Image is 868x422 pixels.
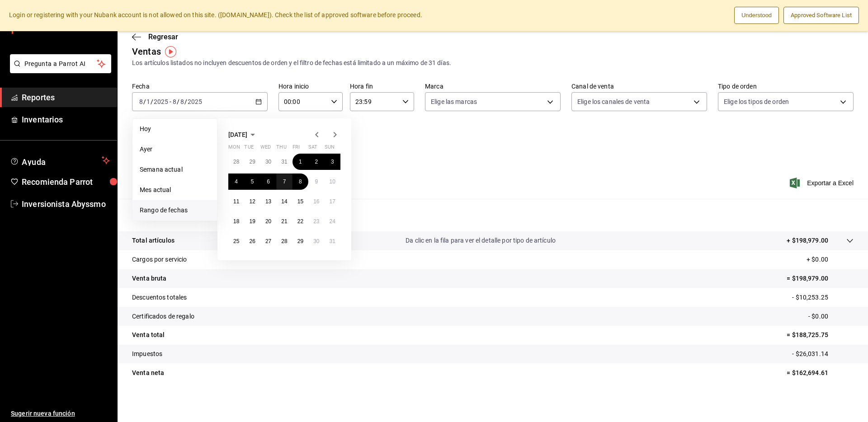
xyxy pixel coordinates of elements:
[143,98,146,105] span: /
[276,154,292,170] button: July 31, 2025
[151,98,153,105] span: /
[249,218,255,225] abbr: August 19, 2025
[228,213,244,230] button: August 18, 2025
[170,98,171,105] span: -
[406,236,556,245] p: Da clic en la fila para ver el detalle por tipo de artículo
[276,173,292,190] button: August 7, 2025
[787,274,854,283] p: = $198,979.00
[297,198,303,205] abbr: August 15, 2025
[787,368,854,378] p: = $162,694.61
[325,213,340,230] button: August 24, 2025
[718,83,854,89] label: Tipo de orden
[308,193,324,210] button: August 16, 2025
[22,155,98,166] span: Ayuda
[172,98,177,105] input: --
[313,238,319,244] abbr: August 30, 2025
[577,97,650,106] span: Elige los canales de venta
[276,193,292,210] button: August 14, 2025
[249,159,255,165] abbr: July 29, 2025
[297,218,303,225] abbr: August 22, 2025
[153,98,169,105] input: ----
[734,7,779,24] button: Understood
[308,213,324,230] button: August 23, 2025
[228,144,240,154] abbr: Monday
[292,213,308,230] button: August 22, 2025
[787,330,854,340] p: = $188,725.75
[251,178,254,185] abbr: August 5, 2025
[571,83,707,89] label: Canal de venta
[308,233,324,249] button: August 30, 2025
[24,59,97,69] span: Pregunta a Parrot AI
[283,178,286,185] abbr: August 7, 2025
[265,238,271,244] abbr: August 27, 2025
[330,178,335,185] abbr: August 10, 2025
[315,178,318,185] abbr: August 9, 2025
[281,218,287,225] abbr: August 21, 2025
[292,154,308,170] button: August 1, 2025
[325,154,340,170] button: August 3, 2025
[228,173,244,190] button: August 4, 2025
[146,98,151,105] input: --
[132,45,161,58] div: Ventas
[249,198,255,205] abbr: August 12, 2025
[260,233,276,249] button: August 27, 2025
[265,198,271,205] abbr: August 13, 2025
[140,206,210,215] span: Rango de fechas
[132,349,162,359] p: Impuestos
[228,193,244,210] button: August 11, 2025
[132,83,268,89] label: Fecha
[281,159,287,165] abbr: July 31, 2025
[724,97,789,106] span: Elige los tipos de orden
[792,178,854,188] span: Exportar a Excel
[308,173,324,190] button: August 9, 2025
[132,330,165,340] p: Venta total
[132,312,194,321] p: Certificados de regalo
[281,198,287,205] abbr: August 14, 2025
[228,129,258,140] button: [DATE]
[350,83,414,89] label: Hora fin
[308,144,317,154] abbr: Saturday
[233,218,239,225] abbr: August 18, 2025
[249,238,255,244] abbr: August 26, 2025
[180,98,184,105] input: --
[260,173,276,190] button: August 6, 2025
[244,144,253,154] abbr: Tuesday
[132,210,854,220] p: Resumen
[267,178,270,185] abbr: August 6, 2025
[132,58,854,68] div: Los artículos listados no incluyen descuentos de orden y el filtro de fechas está limitado a un m...
[292,173,308,190] button: August 8, 2025
[132,274,166,283] p: Venta bruta
[787,236,828,245] p: + $198,979.00
[325,173,340,190] button: August 10, 2025
[276,144,286,154] abbr: Thursday
[10,54,111,73] button: Pregunta a Parrot AI
[783,7,859,24] a: Approved Software List
[11,409,110,418] span: Sugerir nueva función
[276,213,292,230] button: August 21, 2025
[278,83,343,89] label: Hora inicio
[308,154,324,170] button: August 2, 2025
[228,131,247,138] span: [DATE]
[244,213,260,230] button: August 19, 2025
[260,193,276,210] button: August 13, 2025
[140,165,210,174] span: Semana actual
[313,198,319,205] abbr: August 16, 2025
[808,312,854,321] p: - $0.00
[132,255,187,264] p: Cargos por servicio
[330,218,335,225] abbr: August 24, 2025
[132,236,175,245] p: Total artículos
[22,198,110,210] span: Inversionista Abyssmo
[425,83,561,89] label: Marca
[330,198,335,205] abbr: August 17, 2025
[292,233,308,249] button: August 29, 2025
[792,349,854,359] p: - $26,031.14
[184,98,187,105] span: /
[292,144,300,154] abbr: Friday
[325,233,340,249] button: August 31, 2025
[139,98,143,105] input: --
[807,255,854,264] p: + $0.00
[165,46,176,57] button: Tooltip marker
[22,113,110,126] span: Inventarios
[132,368,164,378] p: Venta neta
[132,33,178,41] button: Regresar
